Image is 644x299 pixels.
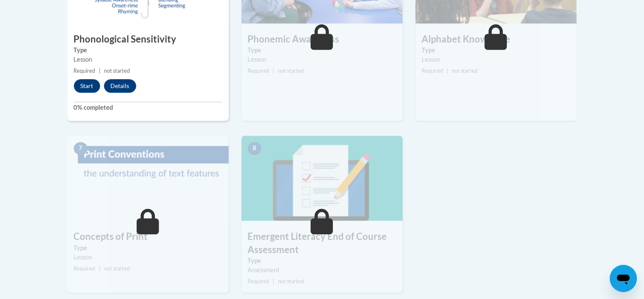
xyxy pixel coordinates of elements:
div: Assessment [248,265,397,275]
img: Course Image [67,136,229,221]
span: | [447,68,449,74]
span: not started [278,68,304,74]
span: not started [278,278,304,285]
h3: Concepts of Print [67,230,229,243]
iframe: Button to launch messaging window [610,265,637,292]
span: | [99,265,101,272]
span: | [99,68,101,74]
div: Lesson [74,55,222,64]
button: Details [104,79,136,93]
span: Required [248,278,270,285]
span: Required [74,68,96,74]
button: Start [74,79,100,93]
label: Type [248,46,397,55]
span: not started [452,68,478,74]
span: Required [422,68,444,74]
div: Lesson [74,253,222,262]
div: Lesson [248,55,397,64]
span: 7 [74,142,87,155]
span: Required [74,265,96,272]
label: Type [248,256,397,265]
span: | [273,278,275,285]
label: 0% completed [74,103,222,112]
h3: Phonological Sensitivity [67,33,229,46]
span: not started [104,265,130,272]
span: Required [248,68,270,74]
div: Lesson [422,55,571,64]
label: Type [422,46,571,55]
h3: Emergent Literacy End of Course Assessment [242,230,403,256]
label: Type [74,243,222,253]
label: Type [74,46,222,55]
h3: Alphabet Knowledge [416,33,577,46]
span: not started [104,68,130,74]
img: Course Image [242,136,403,221]
span: | [273,68,275,74]
h3: Phonemic Awareness [242,33,403,46]
span: 8 [248,142,262,155]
